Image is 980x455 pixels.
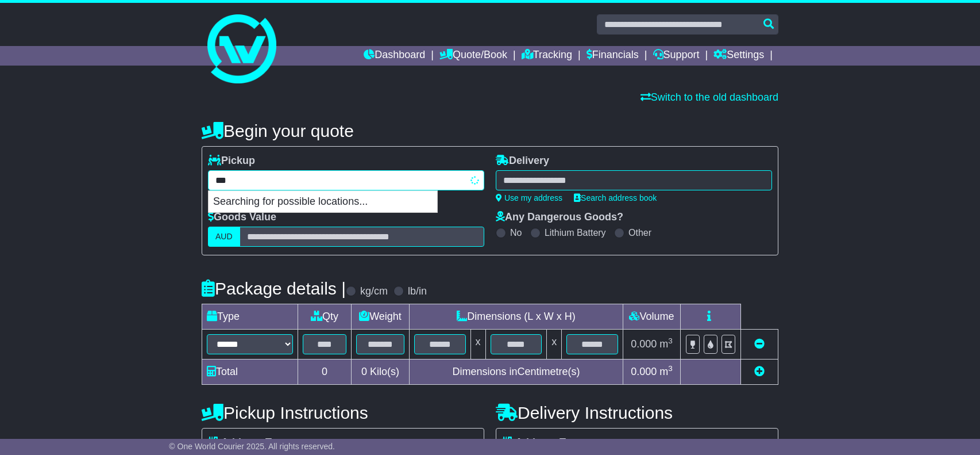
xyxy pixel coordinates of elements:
[496,155,549,167] label: Delivery
[208,170,484,190] typeahead: Please provide city
[668,337,673,345] sup: 3
[574,193,657,202] a: Search address book
[631,366,657,377] span: 0.000
[631,338,657,350] span: 0.000
[547,330,562,360] td: x
[545,227,606,238] label: Lithium Battery
[496,193,562,202] a: Use my address
[502,437,583,449] label: Address Type
[208,227,240,247] label: AUD
[360,285,388,298] label: kg/cm
[470,330,485,360] td: x
[409,304,623,330] td: Dimensions (L x W x H)
[510,227,522,238] label: No
[202,360,298,385] td: Total
[364,46,425,66] a: Dashboard
[202,279,346,298] h4: Package details |
[713,46,764,66] a: Settings
[496,403,778,422] h4: Delivery Instructions
[208,155,255,167] label: Pickup
[209,191,437,213] p: Searching for possible locations...
[587,46,639,66] a: Financials
[202,304,298,330] td: Type
[409,360,623,385] td: Dimensions in Centimetre(s)
[754,338,765,350] a: Remove this item
[628,227,651,238] label: Other
[522,46,572,66] a: Tracking
[641,91,778,103] a: Switch to the old dashboard
[408,285,427,298] label: lb/in
[352,304,410,330] td: Weight
[668,364,673,373] sup: 3
[754,366,765,377] a: Add new item
[169,442,335,451] span: © One World Courier 2025. All rights reserved.
[361,366,367,377] span: 0
[208,437,289,449] label: Address Type
[298,360,351,385] td: 0
[623,304,680,330] td: Volume
[298,304,351,330] td: Qty
[352,360,410,385] td: Kilo(s)
[202,121,778,140] h4: Begin your quote
[208,211,276,224] label: Goods Value
[496,211,623,224] label: Any Dangerous Goods?
[653,46,700,66] a: Support
[202,403,484,422] h4: Pickup Instructions
[659,338,673,350] span: m
[439,46,507,66] a: Quote/Book
[659,366,673,377] span: m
